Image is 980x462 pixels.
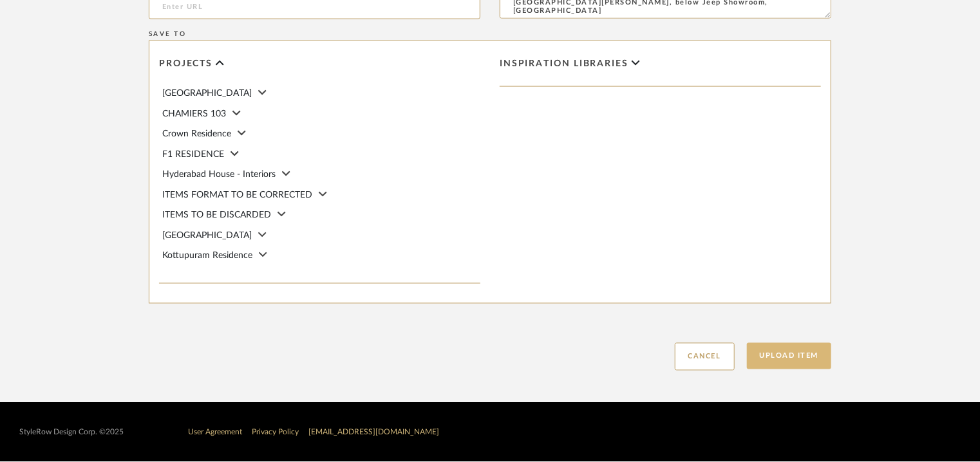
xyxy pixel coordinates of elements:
[162,170,276,179] span: Hyderabad House - Interiors
[252,429,299,436] a: Privacy Policy
[675,343,735,371] button: Cancel
[500,59,628,69] span: Inspiration libraries
[747,343,832,369] button: Upload Item
[162,109,226,118] span: CHAMIERS 103
[159,59,212,69] span: Projects
[162,89,252,98] span: [GEOGRAPHIC_DATA]
[162,251,252,260] span: Kottupuram Residence
[188,429,242,436] a: User Agreement
[162,129,231,138] span: Crown Residence
[149,30,831,38] div: Save To
[162,210,271,219] span: ITEMS TO BE DISCARDED
[162,150,224,159] span: F1 RESIDENCE
[308,429,439,436] a: [EMAIL_ADDRESS][DOMAIN_NAME]
[162,231,252,240] span: [GEOGRAPHIC_DATA]
[162,190,312,199] span: ITEMS FORMAT TO BE CORRECTED
[19,428,124,438] div: StyleRow Design Corp. ©2025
